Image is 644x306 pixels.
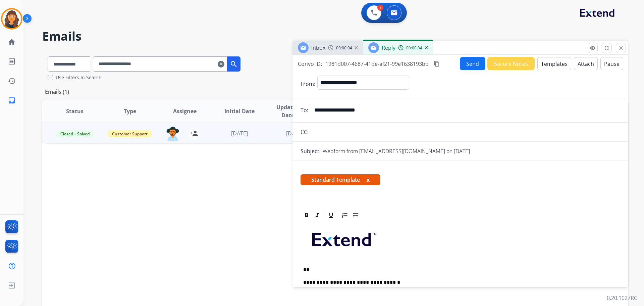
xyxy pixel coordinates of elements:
[600,57,623,70] button: Pause
[273,103,303,119] span: Updated Date
[325,60,429,68] span: 1981d007-4687-41de-af21-99e1638193bd
[574,57,598,70] button: Attach
[590,45,596,51] mat-icon: remove_red_eye
[301,106,308,114] p: To:
[367,176,370,184] button: x
[8,57,16,65] mat-icon: list_alt
[298,60,322,68] p: Convo ID:
[326,210,336,220] div: Underline
[166,127,179,141] img: agent-avatar
[406,45,422,51] span: 00:00:04
[231,130,248,137] span: [DATE]
[190,129,198,137] mat-icon: person_add
[302,210,312,220] div: Bold
[377,5,383,11] div: 1
[382,44,395,51] span: Reply
[312,210,322,220] div: Italic
[173,107,197,115] span: Assignee
[311,44,325,51] span: Inbox
[460,57,485,70] button: Send
[286,130,303,137] span: [DATE]
[336,45,352,51] span: 00:00:04
[56,130,94,137] span: Closed – Solved
[108,130,152,137] span: Customer Support
[301,174,380,185] span: Standard Template
[340,210,350,220] div: Ordered List
[42,88,72,96] p: Emails (1)
[66,107,84,115] span: Status
[218,60,224,68] mat-icon: clear
[351,210,361,220] div: Bullet List
[42,30,628,43] h2: Emails
[8,96,16,104] mat-icon: inbox
[2,9,21,28] img: avatar
[8,38,16,46] mat-icon: home
[604,45,610,51] mat-icon: fullscreen
[224,107,255,115] span: Initial Date
[434,61,440,67] mat-icon: content_copy
[301,80,315,88] p: From:
[487,57,535,70] button: Secure Notes
[124,107,136,115] span: Type
[607,294,637,302] p: 0.20.1027RC
[301,128,309,136] p: CC:
[618,45,624,51] mat-icon: close
[301,147,321,155] p: Subject:
[8,77,16,85] mat-icon: history
[56,74,102,81] label: Use Filters In Search
[537,57,571,70] button: Templates
[230,60,238,68] mat-icon: search
[323,147,470,155] p: Webform from [EMAIL_ADDRESS][DOMAIN_NAME] on [DATE]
